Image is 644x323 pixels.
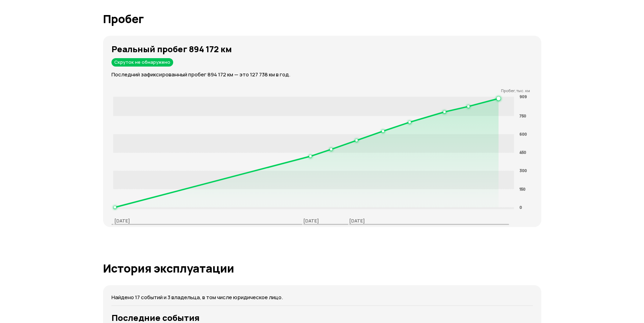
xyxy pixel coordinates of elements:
[111,43,232,55] strong: Реальный пробег 894 172 км
[103,262,541,275] h1: История эксплуатации
[520,113,526,118] tspan: 750
[349,218,365,224] p: [DATE]
[520,131,527,137] tspan: 600
[111,58,173,67] div: Скруток не обнаружено
[114,218,130,224] p: [DATE]
[111,71,541,78] p: Последний зафиксированный пробег 894 172 км — это 127 738 км в год.
[520,168,527,173] tspan: 300
[520,204,522,209] tspan: 0
[520,150,526,155] tspan: 450
[111,88,530,93] p: Пробег, тыс. км
[111,313,533,323] h3: Последние события
[520,186,526,191] tspan: 150
[111,294,533,301] p: Найдено 17 событий и 3 владельца, в том числе юридическое лицо.
[303,218,319,224] p: [DATE]
[520,94,527,99] tspan: 909
[103,13,541,25] h1: Пробег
